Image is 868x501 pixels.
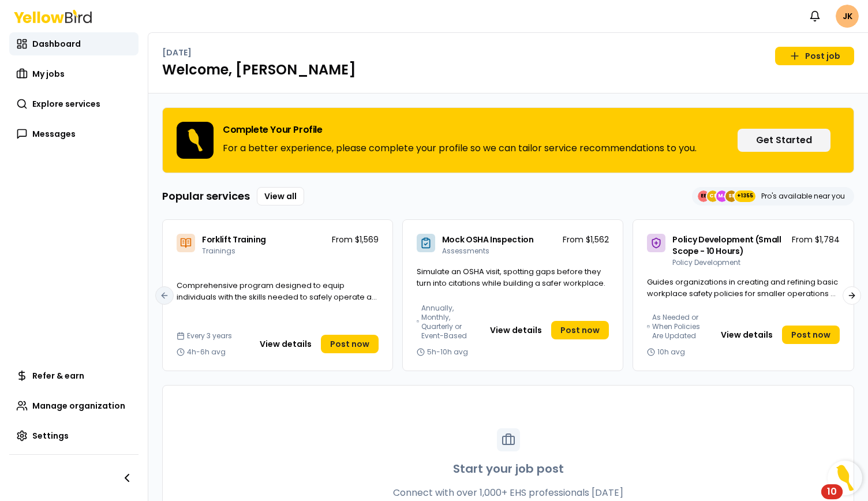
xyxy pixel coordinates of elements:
h3: Start your job post [453,461,564,477]
span: Refer & earn [32,370,84,382]
a: Explore services [9,92,139,115]
p: From $1,784 [792,234,840,245]
a: View all [257,187,304,205]
a: Post now [321,335,379,353]
span: Policy Development [672,257,740,267]
button: Open Resource Center, 10 new notifications [828,461,862,495]
span: EE [698,190,709,202]
span: JK [836,5,859,28]
a: Messages [9,122,139,145]
button: View details [714,326,780,344]
span: Trainings [202,246,235,256]
p: [DATE] [162,47,192,58]
p: From $1,569 [332,234,379,245]
span: 10h avg [657,347,685,357]
span: Messages [32,128,76,140]
span: 5h-10h avg [427,347,468,357]
span: Every 3 years [187,331,232,341]
span: Assessments [442,246,489,256]
p: Connect with over 1,000+ EHS professionals [DATE] [393,486,623,500]
a: Settings [9,424,139,447]
h1: Welcome, [PERSON_NAME] [162,61,854,79]
span: Manage organization [32,400,125,412]
span: +1355 [737,190,753,202]
button: View details [253,335,319,353]
span: As Needed or When Policies Are Updated [652,313,704,341]
span: My jobs [32,68,65,80]
span: Post now [560,324,600,336]
a: Post now [551,321,609,339]
a: My jobs [9,62,139,85]
span: Post now [791,329,830,341]
span: Policy Development (Small Scope - 10 Hours) [672,234,781,257]
span: SE [725,190,737,202]
span: Settings [32,430,69,442]
p: From $1,562 [563,234,609,245]
span: Mock OSHA Inspection [442,234,534,245]
p: For a better experience, please complete your profile so we can tailor service recommendations to... [223,141,697,155]
span: Guides organizations in creating and refining basic workplace safety policies for smaller operati... [647,276,839,310]
button: Get Started [738,129,830,152]
a: Dashboard [9,32,139,55]
span: Annually, Monthly, Quarterly or Event-Based [421,304,474,341]
span: Comprehensive program designed to equip individuals with the skills needed to safely operate a fo... [177,280,377,313]
div: Complete Your ProfileFor a better experience, please complete your profile so we can tailor servi... [162,107,854,173]
span: 4h-6h avg [187,347,226,357]
span: CE [707,190,719,202]
span: Post now [330,338,369,350]
span: Explore services [32,98,100,110]
h3: Complete Your Profile [223,125,697,134]
span: Dashboard [32,38,81,50]
p: Pro's available near you [761,192,845,201]
span: MJ [716,190,728,202]
button: View details [483,321,549,339]
a: Refer & earn [9,364,139,387]
a: Post now [782,326,840,344]
span: Forklift Training [202,234,266,245]
span: Simulate an OSHA visit, spotting gaps before they turn into citations while building a safer work... [417,266,605,289]
a: Post job [775,47,854,65]
h3: Popular services [162,188,250,204]
a: Manage organization [9,394,139,417]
